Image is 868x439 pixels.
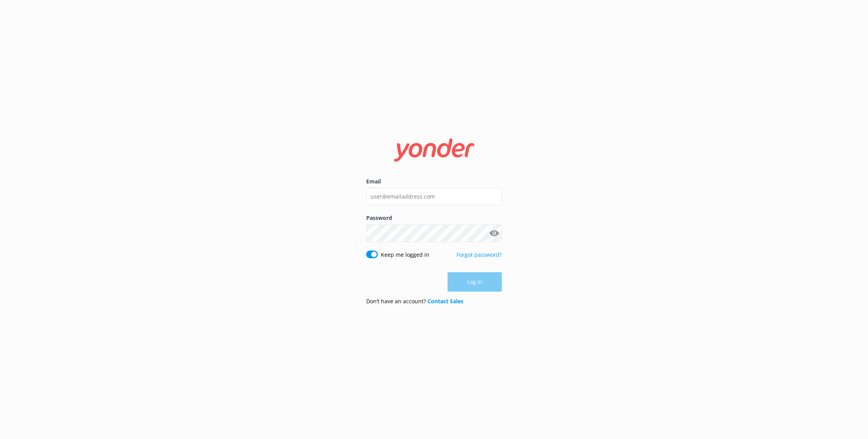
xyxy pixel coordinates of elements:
[427,297,463,305] a: Contact Sales
[366,214,502,222] label: Password
[366,188,502,205] input: user@emailaddress.com
[366,297,463,306] p: Don’t have an account?
[366,177,502,186] label: Email
[381,251,429,259] label: Keep me logged in
[486,225,502,241] button: Show password
[456,251,502,258] a: Forgot password?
